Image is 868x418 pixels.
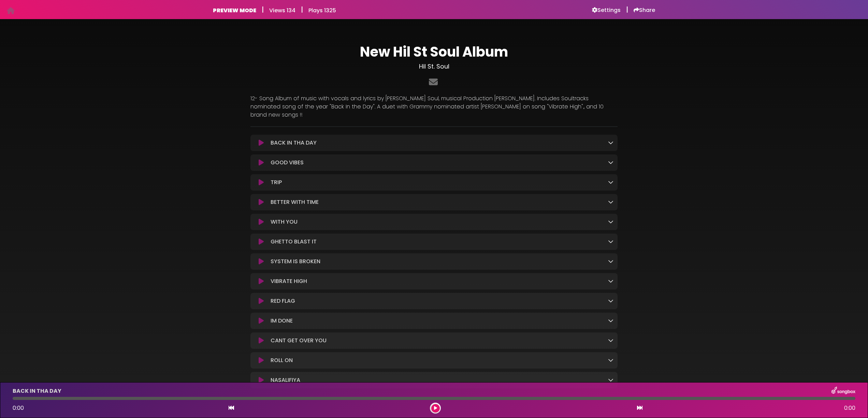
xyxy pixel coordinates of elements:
[844,404,855,412] span: 0:00
[250,63,618,70] h3: Hil St. Soul
[269,7,295,14] h6: Views 134
[301,5,303,14] h5: |
[271,218,298,226] p: WITH YOU
[13,387,61,395] p: BACK IN THA DAY
[213,7,256,14] h6: PREVIEW MODE
[271,159,304,167] p: GOOD VIBES
[250,44,618,60] h1: New Hil St Soul Album
[271,356,293,364] p: ROLL ON
[634,7,655,14] a: Share
[831,387,855,395] img: songbox-logo-white.png
[308,7,336,14] h6: Plays 1325
[271,317,293,325] p: IM DONE
[271,238,317,246] p: GHETTO BLAST IT
[13,404,24,412] span: 0:00
[271,337,327,345] p: CANT GET OVER YOU
[250,94,618,119] p: 12- Song Album of music with vocals and lyrics by [PERSON_NAME] Soul, musical Production [PERSON_...
[271,297,295,305] p: RED FLAG
[271,277,307,285] p: VIBRATE HIGH
[271,139,317,147] p: BACK IN THA DAY
[271,198,319,206] p: BETTER WITH TIME
[262,5,264,14] h5: |
[271,257,320,266] p: SYSTEM IS BROKEN
[592,7,621,14] a: Settings
[626,5,628,14] h5: |
[271,178,282,186] p: TRIP
[271,376,300,384] p: NASALIFIYA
